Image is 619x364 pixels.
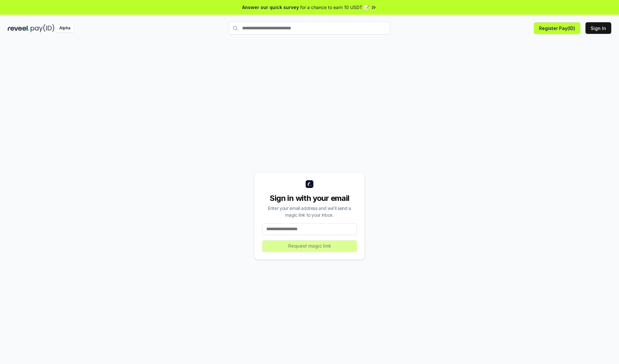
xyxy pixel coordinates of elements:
img: pay_id [31,24,54,32]
div: Enter your email address and we’ll send a magic link to your inbox. [262,205,357,218]
img: reveel_dark [8,24,29,32]
div: Alpha [56,24,74,32]
button: Sign In [585,22,611,34]
img: logo_small [306,180,313,188]
div: Sign in with your email [262,193,357,203]
span: Answer our quick survey [242,4,299,11]
button: Register Pay(ID) [534,22,580,34]
span: for a chance to earn 10 USDT 📝 [300,4,369,11]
